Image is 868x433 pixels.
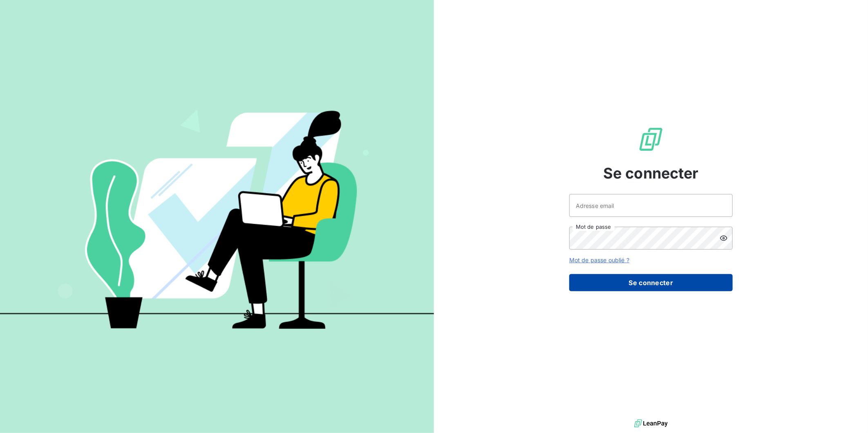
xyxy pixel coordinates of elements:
[603,162,699,184] span: Se connecter
[569,194,733,217] input: placeholder
[569,274,733,291] button: Se connecter
[638,126,664,152] img: Logo LeanPay
[569,257,629,263] a: Mot de passe oublié ?
[634,417,668,430] img: logo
